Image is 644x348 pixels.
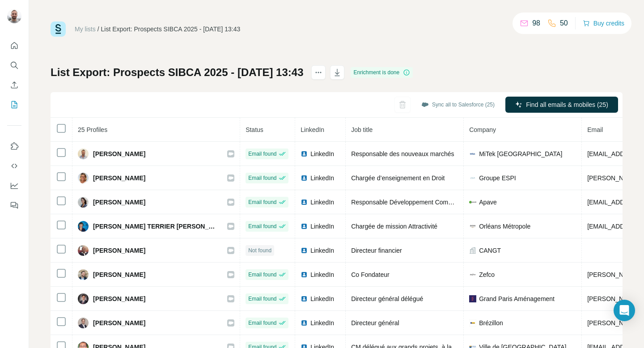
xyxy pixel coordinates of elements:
div: Open Intercom Messenger [614,300,635,321]
span: LinkedIn [310,246,334,255]
img: company-logo [469,199,476,206]
img: LinkedIn logo [301,223,308,230]
img: company-logo [469,271,476,278]
img: Avatar [78,245,89,256]
img: LinkedIn logo [301,150,308,157]
img: Avatar [78,269,89,280]
img: Avatar [78,149,89,159]
span: Grand Paris Aménagement [479,294,555,303]
img: LinkedIn logo [301,247,308,254]
span: Status [246,126,263,133]
p: 50 [560,18,568,29]
button: My lists [7,97,21,113]
span: [PERSON_NAME] [93,174,145,182]
span: Email found [248,198,276,206]
button: Find all emails & mobiles (25) [505,97,618,113]
span: Apave [479,198,497,207]
span: MiTek [GEOGRAPHIC_DATA] [479,149,562,158]
span: [PERSON_NAME] [93,246,145,255]
span: [PERSON_NAME] TERRIER [PERSON_NAME] [93,222,218,231]
img: Avatar [78,221,89,232]
span: Email found [248,295,276,303]
img: company-logo [469,223,476,230]
img: Avatar [78,173,89,183]
span: LinkedIn [310,294,334,303]
span: Responsable des nouveaux marchés [351,150,454,157]
span: LinkedIn [301,126,324,133]
span: LinkedIn [310,318,334,327]
img: LinkedIn logo [301,174,308,182]
span: Job title [351,126,373,133]
span: Directeur général [351,319,399,327]
button: Sync all to Salesforce (25) [415,98,501,111]
span: Company [469,126,496,133]
span: Brézillon [479,318,503,327]
button: Use Surfe on LinkedIn [7,138,21,154]
button: Dashboard [7,178,21,194]
span: Email found [248,271,276,279]
button: Quick start [7,38,21,54]
img: Avatar [78,197,89,208]
span: [PERSON_NAME] [93,270,145,279]
p: 98 [532,18,540,29]
span: Not found [248,246,271,255]
span: Find all emails & mobiles (25) [526,100,608,109]
button: Use Surfe API [7,158,21,174]
img: Avatar [78,293,89,304]
li: / [97,25,99,34]
button: Buy credits [583,17,624,30]
span: [PERSON_NAME] [93,318,145,327]
span: Chargée d’enseignement en Droit [351,174,445,182]
img: company-logo [469,174,476,182]
button: actions [311,65,326,80]
span: Email [587,126,603,133]
span: LinkedIn [310,174,334,182]
button: Search [7,57,21,73]
span: [PERSON_NAME] [93,149,145,158]
span: Orléans Métropole [479,222,530,231]
span: LinkedIn [310,149,334,158]
span: LinkedIn [310,222,334,231]
span: Email found [248,150,276,158]
span: Email found [248,222,276,230]
span: Email found [248,174,276,182]
span: Co Fondateur [351,271,390,278]
img: Avatar [7,9,21,23]
div: Enrichment is done [351,67,413,78]
img: company-logo [469,295,476,302]
span: Directeur général délégué [351,295,423,302]
img: Avatar [78,318,89,328]
span: LinkedIn [310,198,334,207]
span: Directeur financier [351,247,402,254]
img: company-logo [469,319,476,327]
span: 25 Profiles [78,126,107,133]
span: Zefco [479,270,495,279]
img: LinkedIn logo [301,199,308,206]
img: LinkedIn logo [301,295,308,302]
img: Surfe Logo [51,21,66,37]
span: CANGT [479,246,501,255]
h1: List Export: Prospects SIBCA 2025 - [DATE] 13:43 [51,65,303,80]
span: Chargée de mission Attractivité [351,223,437,230]
div: List Export: Prospects SIBCA 2025 - [DATE] 13:43 [101,25,241,34]
span: [PERSON_NAME] [93,198,145,207]
a: My lists [75,25,96,33]
span: LinkedIn [310,270,334,279]
span: [PERSON_NAME] [93,294,145,303]
span: Email found [248,319,276,327]
img: LinkedIn logo [301,319,308,327]
button: Feedback [7,197,21,213]
img: company-logo [469,150,476,157]
button: Enrich CSV [7,77,21,93]
img: LinkedIn logo [301,271,308,278]
span: Groupe ESPI [479,174,516,182]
